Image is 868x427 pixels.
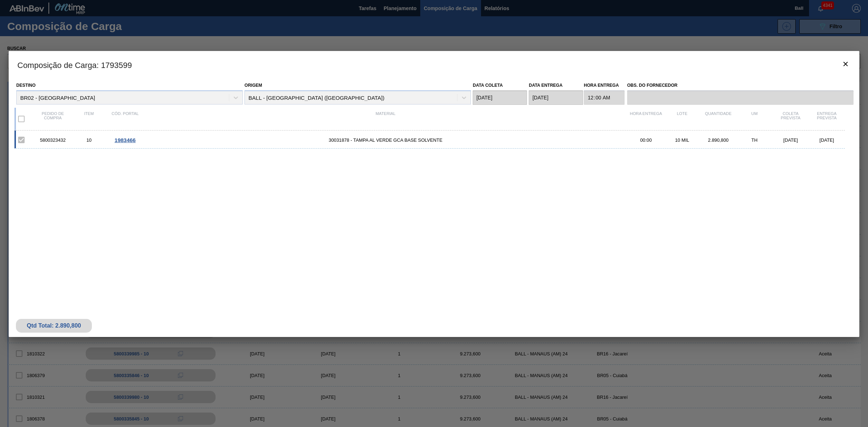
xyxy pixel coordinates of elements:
div: Material [143,111,628,127]
div: 10 [71,137,107,143]
div: 5800323432 [35,137,71,143]
span: 1983466 [115,137,136,143]
div: UM [736,111,773,127]
label: Data coleta [473,83,503,88]
label: Destino [16,83,35,88]
label: Obs. do Fornecedor [627,80,854,91]
div: [DATE] [809,137,845,143]
div: 00:00 [628,137,664,143]
div: Cód. Portal [107,111,143,127]
div: Pedido de compra [35,111,71,127]
div: Item [71,111,107,127]
div: 10 MIL [664,137,700,143]
div: Ir para o Pedido [107,137,143,143]
h3: Composição de Carga : 1793599 [9,51,859,78]
div: Lote [664,111,700,127]
div: TH [736,137,773,143]
label: Origem [244,83,262,88]
div: Quantidade [700,111,736,127]
span: 30031878 - TAMPA AL VERDE GCA BASE SOLVENTE [143,137,628,143]
input: dd/mm/yyyy [529,90,583,105]
div: Hora Entrega [628,111,664,127]
div: 2.890,800 [700,137,736,143]
div: Qtd Total: 2.890,800 [21,323,86,329]
div: Entrega Prevista [809,111,845,127]
label: Data entrega [529,83,562,88]
input: dd/mm/yyyy [473,90,527,105]
div: [DATE] [773,137,809,143]
div: Coleta Prevista [773,111,809,127]
label: Hora Entrega [584,80,625,91]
